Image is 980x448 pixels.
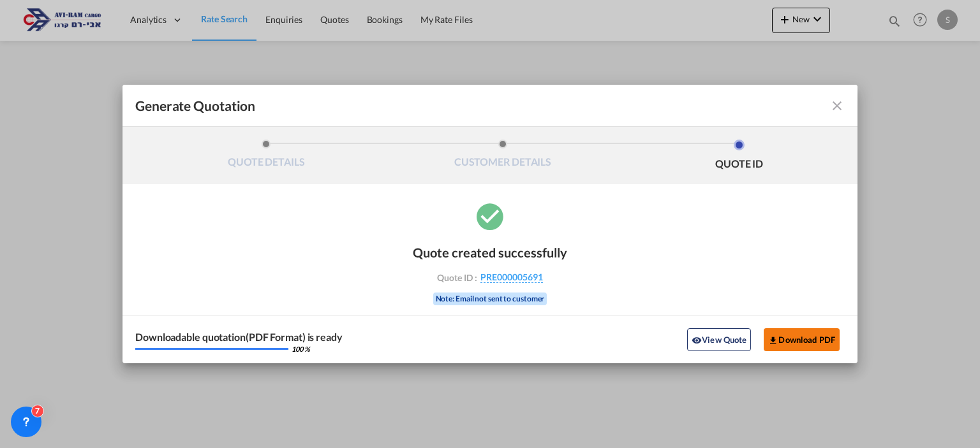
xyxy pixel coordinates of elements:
md-dialog: Generate QuotationQUOTE ... [122,85,857,363]
button: icon-eyeView Quote [687,328,751,351]
div: Quote created successfully [413,245,567,260]
div: Note: Email not sent to customer [433,293,547,305]
li: CUSTOMER DETAILS [385,140,621,174]
md-icon: icon-download [768,335,778,345]
md-icon: icon-checkbox-marked-circle [474,200,506,232]
div: Quote ID : [416,271,564,283]
span: Generate Quotation [135,98,255,114]
div: Downloadable quotation(PDF Format) is ready [135,332,343,342]
div: 100 % [292,345,310,352]
md-icon: icon-close fg-AAA8AD cursor m-0 [829,98,845,113]
md-icon: icon-eye [692,335,702,345]
li: QUOTE DETAILS [148,140,385,174]
span: PRE000005691 [480,271,543,283]
button: Download PDF [764,328,840,351]
li: QUOTE ID [621,140,857,174]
